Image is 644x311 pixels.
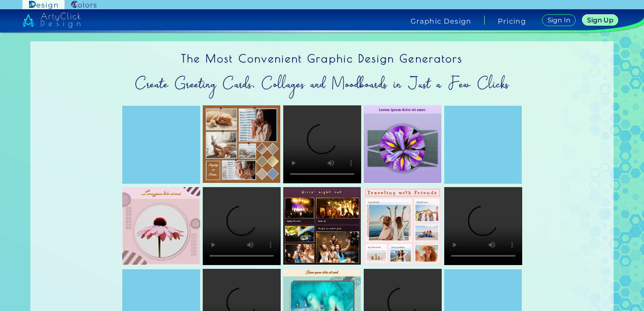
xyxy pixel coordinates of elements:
[588,17,612,23] h5: Sign Up
[411,18,471,24] h4: Graphic Design
[30,70,614,97] h2: Create Greeting Cards, Collages and Moodboards in Just a Few Clicks
[30,41,614,70] h1: The Most Convenient Graphic Design Generators
[584,15,616,25] a: Sign Up
[22,13,80,28] img: artyclick_design_logo_white_combined_path.svg
[71,1,97,9] img: ArtyClick Colors logo
[548,17,569,23] h5: Sign In
[498,18,526,24] a: Pricing
[544,15,574,26] a: Sign In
